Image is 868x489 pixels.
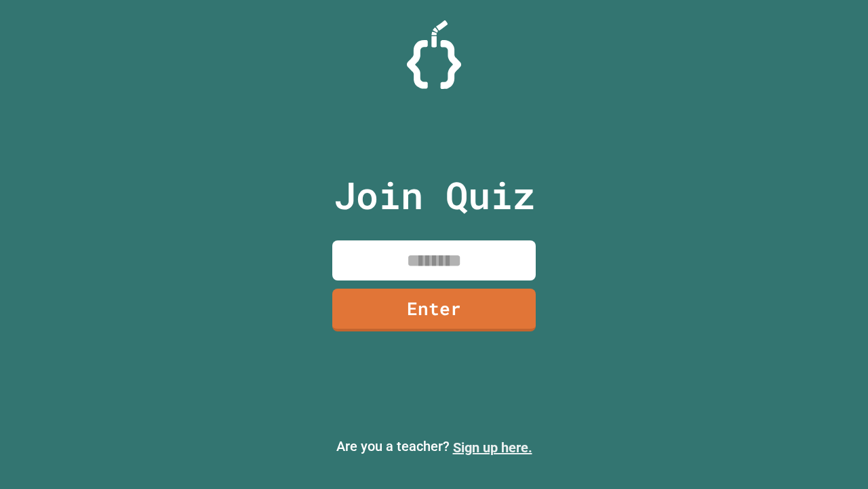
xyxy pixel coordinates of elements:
iframe: chat widget [755,376,854,433]
p: Join Quiz [334,167,535,223]
iframe: chat widget [811,435,854,475]
a: Enter [332,289,536,331]
p: Are you a teacher? [11,436,857,458]
img: Logo.svg [407,20,461,89]
a: Sign up here. [453,439,532,456]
